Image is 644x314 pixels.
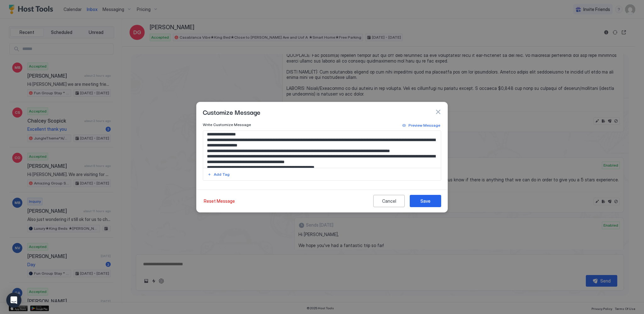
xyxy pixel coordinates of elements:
button: Reset Message [203,195,236,207]
button: Add Tag [207,171,230,178]
button: Preview Message [401,122,441,129]
textarea: Input Field [203,131,441,168]
div: Reset Message [204,198,235,204]
button: Save [410,195,441,207]
button: Cancel [373,195,405,207]
div: Cancel [382,198,396,204]
div: Open Intercom Messenger [6,293,21,308]
span: Write Customize Message [203,122,251,127]
div: Save [420,198,430,204]
span: Customize Message [203,107,260,117]
div: Preview Message [408,123,440,128]
div: Add Tag [214,172,230,177]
